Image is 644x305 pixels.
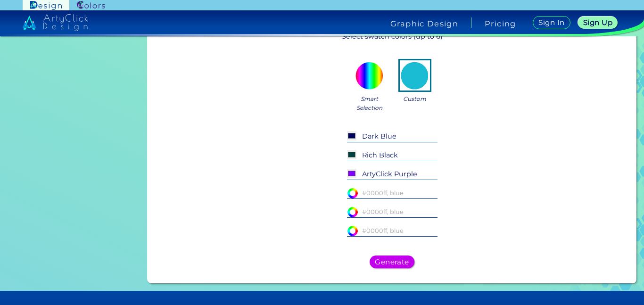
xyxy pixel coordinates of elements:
input: #0000ff, blue [347,131,438,141]
input: #0000ff, blue [347,188,438,198]
input: #0000ff, blue [347,206,438,217]
img: col_swatch_custom.jpg [400,60,430,91]
p: Select swatch colors (up to 6) [155,28,629,45]
img: ArtyClick Colors logo [77,1,105,10]
span: Custom [403,94,426,103]
h5: Sign Up [583,19,612,26]
input: #0000ff, blue [347,169,438,179]
a: Pricing [485,20,516,27]
img: artyclick_design_logo_white_combined_path.svg [23,14,88,31]
input: #0000ff, blue [347,225,438,236]
h5: Sign In [539,19,564,26]
span: Smart Selection [356,94,382,112]
h5: Generate [375,258,409,265]
img: col_swatch_auto.jpg [355,60,385,91]
input: #0000ff, blue [347,150,438,160]
a: Sign In [533,16,570,29]
a: Sign Up [578,16,617,29]
h4: Graphic Design [390,20,458,27]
